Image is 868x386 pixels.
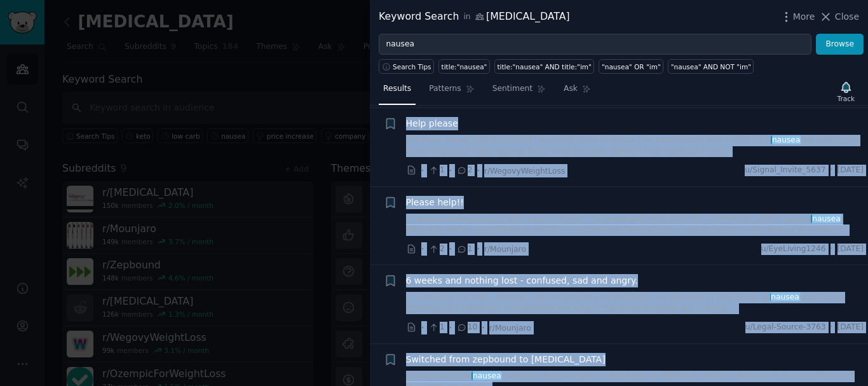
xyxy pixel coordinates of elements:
[599,59,663,74] a: "nausea" OR "im"
[428,244,444,255] span: 2
[488,79,550,105] a: Sentiment
[602,62,661,71] div: "nausea" OR "im"
[771,135,801,144] span: nausea
[438,59,490,74] a: title:"nausea"
[421,321,424,334] span: ·
[831,244,833,255] span: ·
[837,165,864,176] span: [DATE]
[780,10,815,24] button: More
[406,135,864,157] a: I’ve been taking [MEDICAL_DATA] gradually since February. I’ve experienced only a little bit ofna...
[484,167,565,176] span: r/WegovyWeightLoss
[671,62,751,71] div: "nausea" AND NOT "im"
[379,9,570,25] div: Keyword Search [MEDICAL_DATA]
[406,214,864,236] a: ... weeks, about two days after each injection, I’ve developed what feels like a [MEDICAL_DATA]—s...
[471,371,502,380] span: nausea
[393,62,431,71] span: Search Tips
[745,165,825,176] span: u/Signal_Invite_5637
[406,117,458,130] a: Help please
[494,59,595,74] a: title:"nausea" AND title:"im"
[406,292,864,314] a: ...s) but also I’ve felt….nothing. I’ve had next to no side effects, no decrease in food noise, n...
[456,165,472,176] span: 2
[406,274,638,287] a: 6 weeks and nothing lost - confused, sad and angry.
[477,242,480,256] span: ·
[383,83,411,95] span: Results
[421,242,424,256] span: ·
[449,321,452,334] span: ·
[497,62,592,71] div: title:"nausea" AND title:"im"
[428,165,444,176] span: 1
[449,164,452,177] span: ·
[421,164,424,177] span: ·
[379,79,416,105] a: Results
[477,164,480,177] span: ·
[379,59,434,74] button: Search Tips
[793,10,815,24] span: More
[837,244,864,255] span: [DATE]
[456,322,477,333] span: 10
[837,94,855,103] div: Track
[668,59,754,74] a: "nausea" AND NOT "im"
[559,79,595,105] a: Ask
[564,83,578,95] span: Ask
[770,293,801,301] span: nausea
[463,11,470,23] span: in
[833,78,859,105] button: Track
[489,324,531,333] span: r/Mounjaro
[837,322,864,333] span: [DATE]
[449,242,452,256] span: ·
[406,196,464,209] a: Please help!!
[831,165,833,176] span: ·
[835,10,859,24] span: Close
[424,79,478,105] a: Patterns
[811,214,841,223] span: nausea
[745,322,826,333] span: u/Legal-Source-3763
[492,83,532,95] span: Sentiment
[831,322,833,333] span: ·
[482,321,484,334] span: ·
[819,10,859,24] button: Close
[761,244,826,255] span: u/EyeLiving1246
[442,62,487,71] div: title:"nausea"
[456,244,472,255] span: 1
[379,34,811,55] input: Try a keyword related to your business
[816,34,864,55] button: Browse
[406,353,606,366] a: Switched from zepbound to [MEDICAL_DATA]
[429,83,461,95] span: Patterns
[484,245,526,254] span: r/Mounjaro
[428,322,444,333] span: 1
